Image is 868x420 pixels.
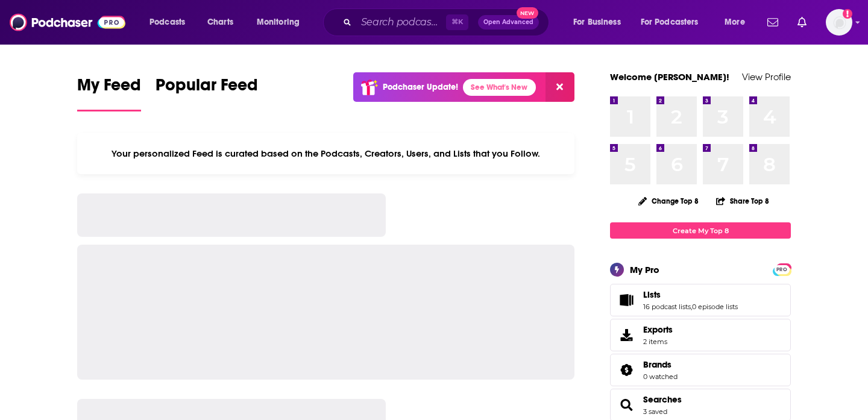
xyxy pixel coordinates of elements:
[763,12,783,33] a: Show notifications dropdown
[630,264,659,275] div: My Pro
[610,354,791,386] span: Brands
[643,407,667,416] a: 3 saved
[826,9,852,36] span: Logged in as CommsPodchaser
[742,71,791,83] a: View Profile
[843,9,852,19] svg: Add a profile image
[643,289,738,300] a: Lists
[826,9,852,36] button: Show profile menu
[446,14,468,30] span: ⌘ K
[614,362,638,378] a: Brands
[77,133,574,174] div: Your personalized Feed is curated based on the Podcasts, Creators, Users, and Lists that you Follow.
[725,14,745,31] span: More
[643,324,673,335] span: Exports
[248,13,315,32] button: open menu
[643,359,671,370] span: Brands
[614,327,638,343] span: Exports
[614,292,638,309] a: Lists
[463,79,536,96] a: See What's New
[775,265,789,274] a: PRO
[610,284,791,316] span: Lists
[10,11,125,34] img: Podchaser - Follow, Share and Rate Podcasts
[517,7,538,19] span: New
[610,71,729,83] a: Welcome [PERSON_NAME]!
[692,302,738,311] a: 0 episode lists
[641,14,699,31] span: For Podcasters
[141,13,201,32] button: open menu
[793,12,811,33] a: Show notifications dropdown
[643,337,673,346] span: 2 items
[483,19,533,25] span: Open Advanced
[77,75,141,102] span: My Feed
[383,82,458,92] p: Podchaser Update!
[77,75,141,111] a: My Feed
[478,15,539,30] button: Open AdvancedNew
[691,302,692,311] span: ,
[614,396,638,413] a: Searches
[643,359,678,370] a: Brands
[200,13,241,32] a: Charts
[631,193,706,208] button: Change Top 8
[610,319,791,351] a: Exports
[715,189,770,213] button: Share Top 8
[643,302,691,311] a: 16 podcast lists
[716,13,760,32] button: open menu
[257,14,300,31] span: Monitoring
[775,265,789,274] span: PRO
[643,289,661,300] span: Lists
[633,13,716,32] button: open menu
[573,14,621,31] span: For Business
[207,14,233,31] span: Charts
[565,13,636,32] button: open menu
[643,394,682,405] a: Searches
[356,13,446,32] input: Search podcasts, credits, & more...
[156,75,258,111] a: Popular Feed
[826,9,852,36] img: User Profile
[643,372,678,381] a: 0 watched
[610,222,791,239] a: Create My Top 8
[149,14,185,31] span: Podcasts
[156,75,258,102] span: Popular Feed
[335,8,561,36] div: Search podcasts, credits, & more...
